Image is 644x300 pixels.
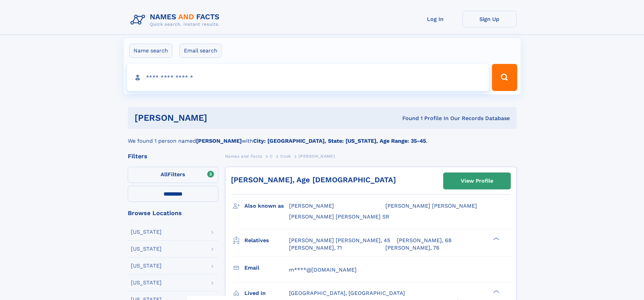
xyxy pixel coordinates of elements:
[305,115,510,122] div: Found 1 Profile In Our Records Database
[135,114,305,122] h1: [PERSON_NAME]
[161,171,168,178] span: All
[289,237,390,244] a: [PERSON_NAME] [PERSON_NAME], 45
[128,210,218,216] div: Browse Locations
[131,229,162,235] div: [US_STATE]
[128,129,517,145] div: We found 1 person named with .
[131,280,162,285] div: [US_STATE]
[244,287,289,299] h3: Lived in
[231,176,396,184] a: [PERSON_NAME], Age [DEMOGRAPHIC_DATA]
[244,200,289,212] h3: Also known as
[289,203,334,209] span: [PERSON_NAME]
[385,244,439,252] a: [PERSON_NAME], 76
[131,263,162,269] div: [US_STATE]
[408,11,462,27] a: Log In
[385,203,477,209] span: [PERSON_NAME] [PERSON_NAME]
[289,213,389,220] span: [PERSON_NAME] [PERSON_NAME] SR
[128,153,218,159] div: Filters
[127,64,489,91] input: search input
[492,236,500,241] div: ❯
[270,152,273,160] a: C
[225,152,262,160] a: Names and Facts
[397,237,452,244] a: [PERSON_NAME], 68
[129,44,172,58] label: Name search
[289,244,342,252] a: [PERSON_NAME], 71
[128,167,218,183] label: Filters
[131,246,162,252] div: [US_STATE]
[128,11,225,29] img: Logo Names and Facts
[461,173,493,189] div: View Profile
[280,152,291,160] a: Cook
[289,290,405,296] span: [GEOGRAPHIC_DATA], [GEOGRAPHIC_DATA]
[444,173,510,189] a: View Profile
[299,154,335,159] span: [PERSON_NAME]
[462,11,517,27] a: Sign Up
[244,262,289,274] h3: Email
[280,154,291,159] span: Cook
[253,138,426,144] b: City: [GEOGRAPHIC_DATA], State: [US_STATE], Age Range: 35-45
[492,289,500,294] div: ❯
[270,154,273,159] span: C
[244,235,289,246] h3: Relatives
[196,138,242,144] b: [PERSON_NAME]
[180,44,222,58] label: Email search
[492,64,517,91] button: Search Button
